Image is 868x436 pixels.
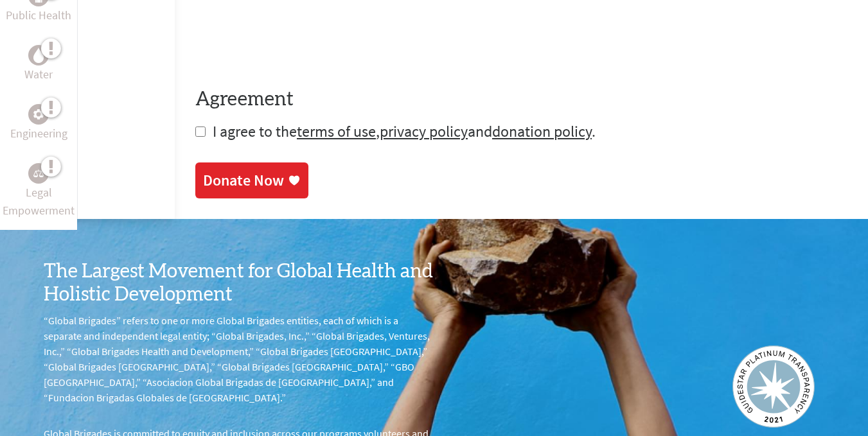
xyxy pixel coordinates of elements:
h3: The Largest Movement for Global Health and Holistic Development [44,260,434,306]
span: I agree to the , and . [213,121,596,141]
p: Legal Empowerment [3,184,75,220]
p: “Global Brigades” refers to one or more Global Brigades entities, each of which is a separate and... [44,313,434,405]
div: Water [28,45,49,65]
a: terms of use [297,121,376,141]
div: Engineering [28,104,49,125]
img: Water [33,48,44,63]
a: privacy policy [380,121,468,141]
a: WaterWater [24,45,53,83]
p: Water [24,65,53,83]
a: EngineeringEngineering [10,104,67,143]
h4: Agreement [195,88,847,111]
div: Donate Now [203,170,284,191]
p: Public Health [6,6,71,24]
div: Legal Empowerment [28,163,49,184]
img: Engineering [33,109,44,119]
iframe: reCAPTCHA [195,12,391,62]
a: Legal EmpowermentLegal Empowerment [3,163,75,220]
img: Guidestar 2019 [732,345,815,428]
img: Legal Empowerment [33,170,44,177]
p: Engineering [10,125,67,143]
a: donation policy [492,121,592,141]
a: Donate Now [195,162,308,198]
